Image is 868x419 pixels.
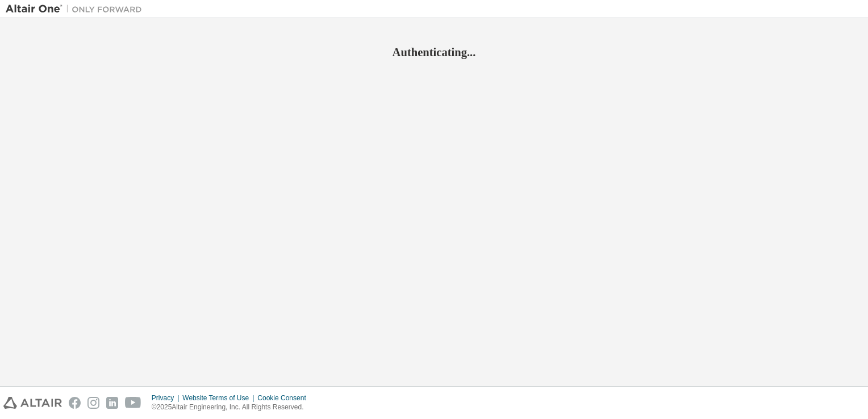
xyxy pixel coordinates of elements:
[3,397,62,409] img: altair_logo.svg
[152,403,313,412] p: © 2025 Altair Engineering, Inc. All Rights Reserved.
[257,393,312,403] div: Cookie Consent
[106,397,118,409] img: linkedin.svg
[152,393,182,403] div: Privacy
[87,397,99,409] img: instagram.svg
[182,393,257,403] div: Website Terms of Use
[69,397,81,409] img: facebook.svg
[6,3,148,15] img: Altair One
[125,397,141,409] img: youtube.svg
[6,45,862,60] h2: Authenticating...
